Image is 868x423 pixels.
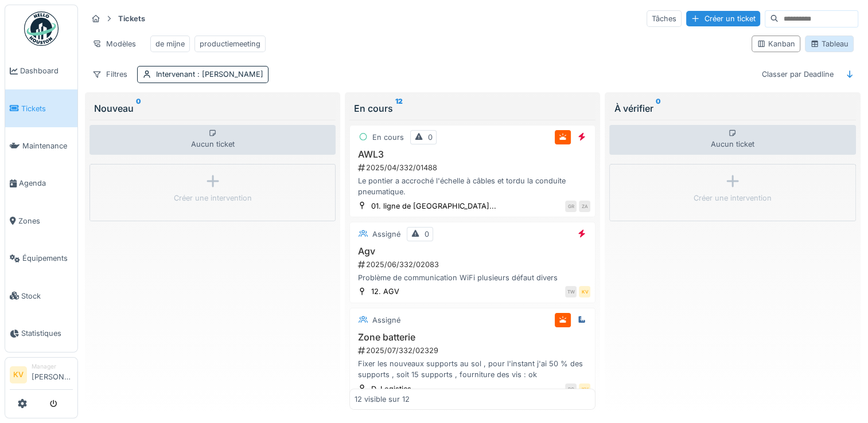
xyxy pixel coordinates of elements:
[565,383,577,395] div: PG
[579,383,590,395] div: KV
[18,216,73,226] span: Zones
[24,11,59,46] img: Badge_color-CXgf-gQk.svg
[21,328,73,339] span: Statistiques
[5,127,77,164] a: Maintenance
[354,101,591,115] div: En cours
[357,345,590,356] div: 2025/07/332/02329
[371,201,496,211] div: 01. ligne de [GEOGRAPHIC_DATA]...
[136,101,141,115] sup: 0
[10,362,73,390] a: KV Manager[PERSON_NAME]
[686,11,760,26] div: Créer un ticket
[609,125,855,155] div: Aucun ticket
[355,149,590,160] h3: AWL3
[20,65,73,76] span: Dashboard
[195,70,263,79] span: : [PERSON_NAME]
[355,358,590,380] div: Fixer les nouveaux supports au sol , pour l'instant j'ai 50 % des supports , soit 15 supports , f...
[579,286,590,297] div: KV
[655,101,660,115] sup: 0
[355,332,590,343] h3: Zone batterie
[22,253,73,264] span: Équipements
[428,132,433,143] div: 0
[372,229,400,240] div: Assigné
[22,140,73,151] span: Maintenance
[10,366,27,383] li: KV
[32,362,73,387] li: [PERSON_NAME]
[810,38,848,49] div: Tableau
[395,101,403,115] sup: 12
[579,201,590,212] div: ZA
[89,125,336,155] div: Aucun ticket
[357,162,590,173] div: 2025/04/332/01488
[355,272,590,283] div: Problème de communication WiFi plusieurs défaut divers
[156,69,263,80] div: Intervenant
[357,259,590,270] div: 2025/06/332/02083
[757,66,839,83] div: Classer par Deadline
[757,38,795,49] div: Kanban
[87,66,133,83] div: Filtres
[32,362,73,371] div: Manager
[174,193,252,203] div: Créer une intervention
[200,38,260,49] div: productiemeeting
[371,286,399,297] div: 12. AGV
[372,132,404,143] div: En cours
[5,89,77,127] a: Tickets
[371,383,411,394] div: D. Logistics
[355,394,410,405] div: 12 visible sur 12
[355,175,590,197] div: Le pontier a accroché l'échelle à câbles et tordu la conduite pneumatique.
[5,240,77,277] a: Équipements
[5,277,77,314] a: Stock
[94,101,331,115] div: Nouveau
[565,286,577,297] div: TW
[87,36,141,52] div: Modèles
[21,103,73,114] span: Tickets
[5,202,77,240] a: Zones
[5,164,77,202] a: Agenda
[114,13,150,24] strong: Tickets
[355,246,590,257] h3: Agv
[21,291,73,301] span: Stock
[614,101,851,115] div: À vérifier
[647,10,682,27] div: Tâches
[5,52,77,89] a: Dashboard
[19,178,73,189] span: Agenda
[694,193,772,203] div: Créer une intervention
[425,229,429,240] div: 0
[372,315,400,326] div: Assigné
[155,38,185,49] div: de mijne
[565,201,577,212] div: GR
[5,315,77,352] a: Statistiques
